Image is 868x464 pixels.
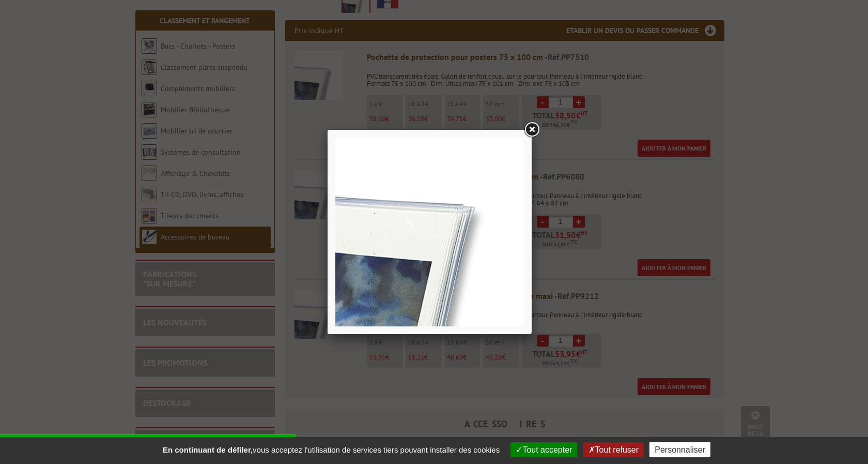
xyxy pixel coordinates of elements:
[510,442,577,457] button: Tout accepter
[649,442,710,457] button: Personnaliser (fenêtre modale)
[583,442,644,457] button: Tout refuser
[163,445,253,454] strong: En continuant de défiler,
[522,121,541,139] a: Close
[158,445,505,454] span: vous acceptez l'utilisation de services tiers pouvant installer des cookies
